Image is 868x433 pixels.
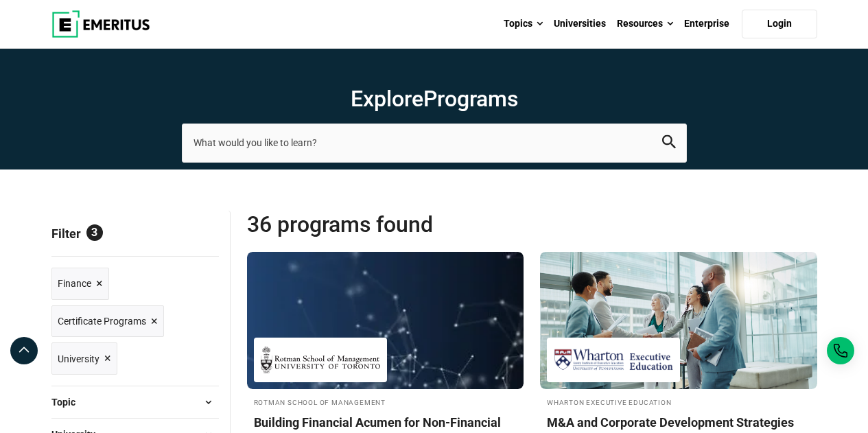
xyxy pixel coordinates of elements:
[51,211,219,256] p: Filter
[247,252,524,389] img: Building Financial Acumen for Non-Financial Managers | Online Finance Course
[58,314,146,329] span: Certificate Programs
[51,395,86,410] span: Topic
[151,312,158,331] span: ×
[254,396,517,408] h4: Rotman School of Management
[58,351,99,366] span: University
[86,224,103,241] span: 3
[547,396,810,408] h4: Wharton Executive Education
[423,86,518,112] span: Programs
[547,414,810,431] h4: M&A and Corporate Development Strategies
[176,226,219,244] a: Reset all
[51,342,117,375] a: University ×
[182,124,687,162] input: search-page
[51,268,109,300] a: Finance ×
[261,344,380,375] img: Rotman School of Management
[51,392,219,412] button: Topic
[247,211,532,238] span: 36 Programs found
[182,85,687,113] h1: Explore
[554,344,673,375] img: Wharton Executive Education
[51,305,164,338] a: Certificate Programs ×
[58,276,91,291] span: Finance
[104,349,111,368] span: ×
[662,139,676,152] a: search
[662,135,676,151] button: search
[742,10,817,38] a: Login
[96,274,103,294] span: ×
[540,252,817,389] img: M&A and Corporate Development Strategies | Online Finance Course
